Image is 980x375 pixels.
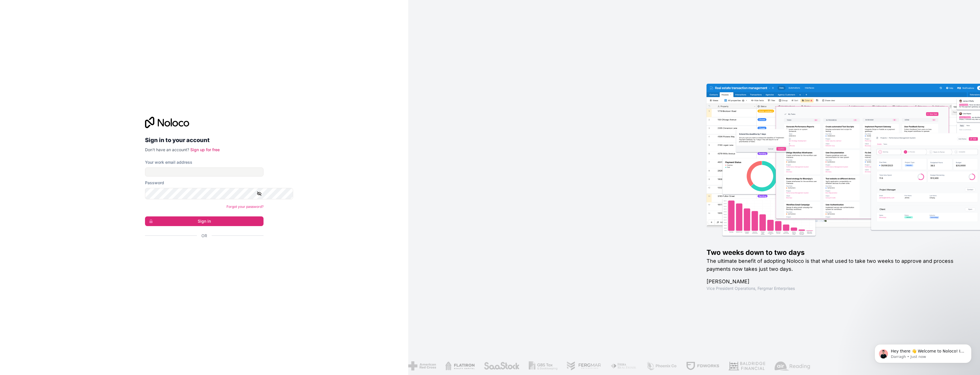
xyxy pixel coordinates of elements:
label: Password [145,180,164,186]
img: /assets/airreading-FwAmRzSr.png [773,361,809,370]
h1: Two weeks down to two days [707,248,962,257]
img: /assets/fiera-fwj2N5v4.png [609,361,636,370]
img: /assets/flatiron-C8eUkumj.png [444,361,474,370]
a: Forgot your password? [226,204,264,209]
img: /assets/saastock-C6Zbiodz.png [483,361,518,370]
img: /assets/baldridge-DxmPIwAm.png [727,361,764,370]
iframe: Sign in with Google Button [142,245,262,257]
span: Or [201,233,207,239]
input: Password [145,188,293,199]
h1: [PERSON_NAME] [707,278,962,286]
h2: Sign in to your account [145,135,264,145]
h2: The ultimate benefit of adopting Noloco is that what used to take two weeks to approve and proces... [707,257,962,273]
img: /assets/gbstax-C-GtDUiK.png [528,361,557,370]
img: /assets/american-red-cross-BAupjrZR.png [407,361,435,370]
button: Sign in [145,216,264,226]
img: /assets/fdworks-Bi04fVtw.png [685,361,718,370]
iframe: Intercom notifications message [866,332,980,372]
img: /assets/fergmar-CudnrXN5.png [565,361,600,370]
img: /assets/phoenix-BREaitsQ.png [645,361,676,370]
a: Sign up for free [190,147,220,152]
span: Don't have an account? [145,147,189,152]
input: Email address [145,167,264,177]
h1: Vice President Operations , Fergmar Enterprises [707,286,962,291]
label: Your work email address [145,159,192,165]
